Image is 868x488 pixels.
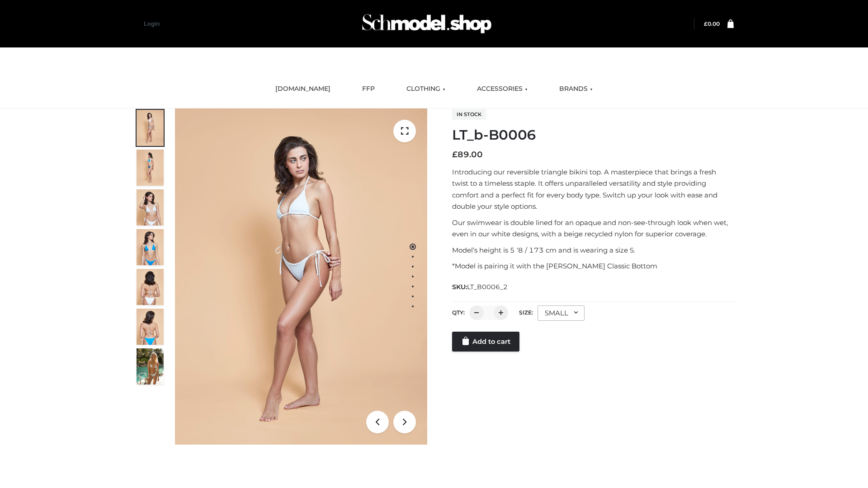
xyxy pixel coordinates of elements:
[552,79,599,99] a: BRANDS
[470,79,534,99] a: ACCESSORIES
[144,20,160,27] a: Login
[467,283,508,291] span: LT_B0006_2
[137,269,164,305] img: ArielClassicBikiniTop_CloudNine_AzureSky_OW114ECO_7-scaled.jpg
[137,110,164,146] img: ArielClassicBikiniTop_CloudNine_AzureSky_OW114ECO_1-scaled.jpg
[704,20,720,27] a: £0.00
[452,282,509,292] span: SKU:
[452,109,486,120] span: In stock
[538,305,585,321] div: SMALL
[704,20,720,27] bdi: 0.00
[519,309,533,316] label: Size:
[400,79,452,99] a: CLOTHING
[452,332,519,352] a: Add to cart
[452,244,734,256] p: Model’s height is 5 ‘8 / 173 cm and is wearing a size S.
[137,309,164,345] img: ArielClassicBikiniTop_CloudNine_AzureSky_OW114ECO_8-scaled.jpg
[137,229,164,265] img: ArielClassicBikiniTop_CloudNine_AzureSky_OW114ECO_4-scaled.jpg
[452,127,734,143] h1: LT_b-B0006
[355,79,382,99] a: FFP
[359,6,495,42] img: Schmodel Admin 964
[137,189,164,225] img: ArielClassicBikiniTop_CloudNine_AzureSky_OW114ECO_3-scaled.jpg
[269,79,337,99] a: [DOMAIN_NAME]
[452,217,734,240] p: Our swimwear is double lined for an opaque and non-see-through look when wet, even in our white d...
[452,166,734,212] p: Introducing our reversible triangle bikini top. A masterpiece that brings a fresh twist to a time...
[704,20,708,27] span: £
[175,108,427,445] img: LT_b-B0006
[452,150,483,160] bdi: 89.00
[452,150,458,160] span: £
[452,309,465,316] label: QTY:
[137,348,164,385] img: Arieltop_CloudNine_AzureSky2.jpg
[137,150,164,186] img: ArielClassicBikiniTop_CloudNine_AzureSky_OW114ECO_2-scaled.jpg
[452,260,734,272] p: *Model is pairing it with the [PERSON_NAME] Classic Bottom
